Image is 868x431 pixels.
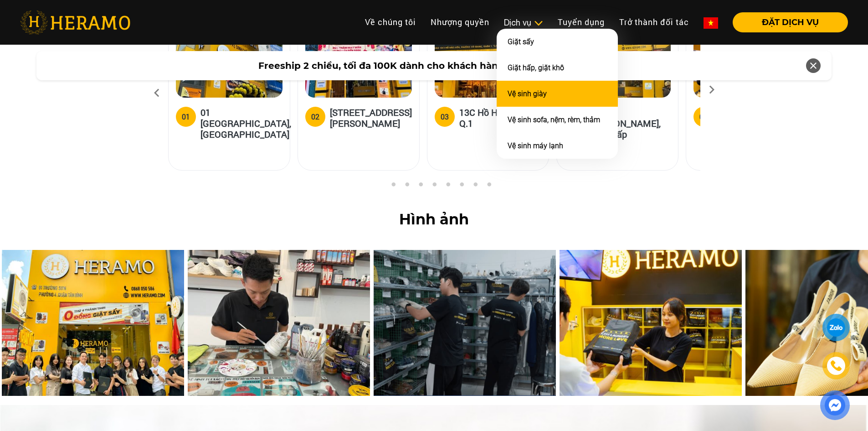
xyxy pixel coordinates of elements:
a: Vệ sinh máy lạnh [508,141,563,150]
img: hinh-anh-desktop-2.jpg [188,250,370,396]
img: vn-flag.png [704,17,718,29]
img: phone-icon [831,360,842,371]
div: 01 [182,111,190,122]
a: Giặt hấp, giặt khô [508,63,564,72]
button: 7 [457,182,466,191]
div: Dịch vụ [504,16,543,29]
a: Vệ sinh sofa, nệm, rèm, thảm [508,115,600,124]
button: ĐẶT DỊCH VỤ [733,12,848,32]
img: hinh-anh-desktop-3.jpg [374,250,556,396]
img: hinh-anh-desktop-1.jpg [2,250,184,396]
a: ĐẶT DỊCH VỤ [725,18,848,26]
a: Tuyển dụng [550,12,612,32]
a: phone-icon [822,352,850,379]
a: Nhượng quyền [423,12,497,32]
a: Về chúng tôi [358,12,423,32]
img: hinh-anh-desktop-4.jpg [560,250,742,396]
a: Vệ sinh giày [508,89,547,98]
button: 5 [430,182,439,191]
h5: 197 [PERSON_NAME], Q.Gò Vấp [589,107,671,140]
img: heramo-logo.png [20,10,130,34]
img: subToggleIcon [534,19,543,28]
div: 03 [441,111,449,122]
a: Giặt sấy [508,37,534,46]
div: 05 [699,111,708,122]
button: 9 [484,182,493,191]
button: 2 [389,182,398,191]
div: 02 [311,111,319,122]
h5: 01 [GEOGRAPHIC_DATA], [GEOGRAPHIC_DATA] [200,107,291,140]
button: 4 [416,182,425,191]
button: 6 [443,182,452,191]
h5: [STREET_ADDRESS][PERSON_NAME] [330,107,412,129]
h5: 13C Hồ Hảo Hớn, Q.1 [459,107,541,129]
span: Freeship 2 chiều, tối đa 100K dành cho khách hàng mới [258,59,525,73]
a: Trở thành đối tác [612,12,696,32]
button: 1 [375,182,384,191]
button: 3 [402,182,411,191]
h2: Hình ảnh [15,211,853,228]
button: 8 [471,182,480,191]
